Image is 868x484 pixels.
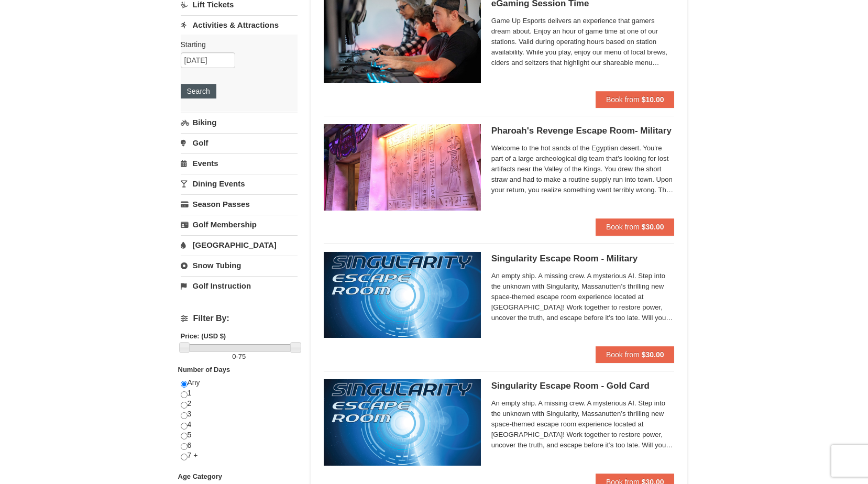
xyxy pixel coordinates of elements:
[181,332,226,340] strong: Price: (USD $)
[596,91,675,108] button: Book from $10.00
[181,235,298,255] a: [GEOGRAPHIC_DATA]
[181,351,298,362] label: -
[178,472,223,480] strong: Age Category
[491,254,675,264] h5: Singularity Escape Room - Military
[181,256,298,275] a: Snow Tubing
[181,215,298,234] a: Golf Membership
[491,143,675,195] span: Welcome to the hot sands of the Egyptian desert. You're part of a large archeological dig team th...
[178,366,230,373] strong: Number of Days
[181,174,298,193] a: Dining Events
[606,223,640,231] span: Book from
[238,353,246,360] span: 75
[181,378,298,471] div: Any 1 2 3 4 5 6 7 +
[642,350,664,359] strong: $30.00
[181,276,298,295] a: Golf Instruction
[491,381,675,391] h5: Singularity Escape Room - Gold Card
[181,15,298,35] a: Activities & Attractions
[642,223,664,231] strong: $30.00
[324,252,481,338] img: 6619913-520-2f5f5301.jpg
[324,124,481,210] img: 6619913-410-20a124c9.jpg
[606,350,640,359] span: Book from
[181,153,298,173] a: Events
[232,353,236,360] span: 0
[606,95,640,104] span: Book from
[181,84,216,98] button: Search
[596,218,675,235] button: Book from $30.00
[491,271,675,323] span: An empty ship. A missing crew. A mysterious AI. Step into the unknown with Singularity, Massanutt...
[596,346,675,363] button: Book from $30.00
[181,133,298,152] a: Golf
[181,113,298,132] a: Biking
[181,39,290,50] label: Starting
[642,95,664,104] strong: $10.00
[324,379,481,465] img: 6619913-513-94f1c799.jpg
[491,398,675,450] span: An empty ship. A missing crew. A mysterious AI. Step into the unknown with Singularity, Massanutt...
[181,194,298,214] a: Season Passes
[491,126,675,136] h5: Pharoah's Revenge Escape Room- Military
[181,314,298,323] h4: Filter By:
[491,16,675,68] span: Game Up Esports delivers an experience that gamers dream about. Enjoy an hour of game time at one...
